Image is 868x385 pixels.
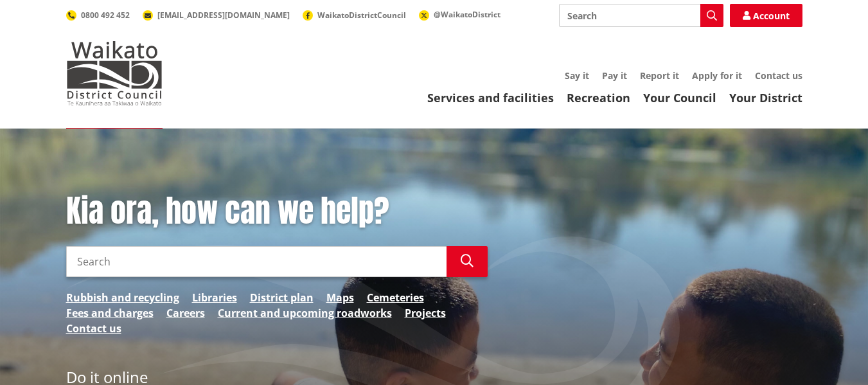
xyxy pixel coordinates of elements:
[640,69,679,82] a: Report it
[66,290,179,305] a: Rubbish and recycling
[434,9,500,20] span: @WaikatoDistrict
[565,69,589,82] a: Say it
[250,290,314,305] a: District plan
[157,10,290,21] span: [EMAIL_ADDRESS][DOMAIN_NAME]
[730,4,802,27] a: Account
[643,90,716,105] a: Your Council
[81,10,130,21] span: 0800 492 452
[66,41,163,105] img: Waikato District Council - Te Kaunihera aa Takiwaa o Waikato
[303,10,406,21] a: WaikatoDistrictCouncil
[66,321,121,336] a: Contact us
[692,69,742,82] a: Apply for it
[66,193,488,230] h1: Kia ora, how can we help?
[166,305,205,321] a: Careers
[602,69,627,82] a: Pay it
[66,305,154,321] a: Fees and charges
[317,10,406,21] span: WaikatoDistrictCouncil
[192,290,237,305] a: Libraries
[326,290,354,305] a: Maps
[405,305,446,321] a: Projects
[218,305,392,321] a: Current and upcoming roadworks
[427,90,554,105] a: Services and facilities
[729,90,802,105] a: Your District
[755,69,802,82] a: Contact us
[66,10,130,21] a: 0800 492 452
[143,10,290,21] a: [EMAIL_ADDRESS][DOMAIN_NAME]
[567,90,630,105] a: Recreation
[66,246,447,277] input: Search input
[419,9,500,20] a: @WaikatoDistrict
[367,290,424,305] a: Cemeteries
[559,4,723,27] input: Search input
